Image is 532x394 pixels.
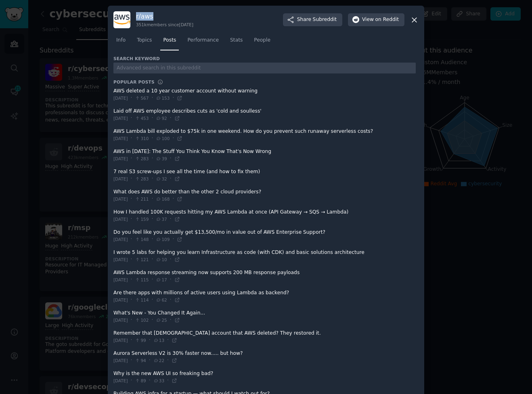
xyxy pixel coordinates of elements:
span: 310 [135,136,149,141]
input: Advanced search in this subreddit [113,63,416,73]
span: [DATE] [113,237,128,242]
span: 22 [153,358,164,363]
a: Posts [160,34,179,50]
span: · [170,216,172,223]
span: [DATE] [113,378,128,384]
span: · [149,377,151,384]
h3: r/ aws [136,12,193,21]
span: · [170,115,172,122]
span: · [131,256,132,263]
span: · [151,236,153,243]
button: ShareSubreddit [283,13,342,26]
span: · [170,316,172,324]
span: 211 [135,196,149,202]
span: 32 [156,176,167,182]
span: · [131,216,132,223]
span: · [167,337,169,344]
span: 10 [156,257,167,262]
span: · [170,296,172,304]
span: · [167,357,169,364]
span: 89 [135,378,146,384]
span: People [254,37,270,44]
span: · [151,94,153,102]
span: · [131,337,132,344]
span: [DATE] [113,216,128,222]
span: 114 [135,297,149,303]
a: Info [113,34,128,50]
span: 115 [135,277,149,283]
span: · [151,316,153,324]
span: 33 [153,378,164,384]
span: · [131,357,132,364]
a: Performance [184,34,222,50]
span: [DATE] [113,115,128,121]
span: · [131,296,132,304]
span: · [151,216,153,223]
span: 109 [156,237,170,242]
span: [DATE] [113,277,128,283]
span: 37 [156,216,167,222]
span: [DATE] [113,337,128,343]
span: 25 [156,317,167,323]
span: · [131,195,132,203]
div: 351k members since [DATE] [136,22,193,27]
span: · [131,135,132,142]
span: [DATE] [113,297,128,303]
span: · [131,175,132,182]
span: 283 [135,156,149,161]
span: · [151,195,153,203]
span: [DATE] [113,176,128,182]
span: · [167,377,169,384]
span: · [172,236,174,243]
span: [DATE] [113,196,128,202]
span: · [172,195,174,203]
button: Viewon Reddit [348,13,404,26]
span: · [151,175,153,182]
span: Stats [230,37,243,44]
h3: Search Keyword [113,56,160,61]
span: 283 [135,176,149,182]
span: · [170,276,172,283]
span: · [131,377,132,384]
span: · [151,135,153,142]
span: · [151,115,153,122]
span: 153 [156,95,170,101]
span: · [170,256,172,263]
span: 92 [156,115,167,121]
span: · [131,155,132,162]
span: View [362,16,399,23]
span: 100 [156,136,170,141]
span: · [172,94,174,102]
a: People [251,34,273,50]
span: Subreddit [313,16,337,23]
span: · [151,276,153,283]
span: Performance [187,37,219,44]
span: · [172,135,174,142]
span: · [151,256,153,263]
span: · [131,276,132,283]
span: [DATE] [113,95,128,101]
span: 94 [135,358,146,363]
span: · [131,94,132,102]
span: · [149,337,151,344]
span: 453 [135,115,149,121]
span: 17 [156,277,167,283]
span: · [149,357,151,364]
span: · [131,236,132,243]
span: 102 [135,317,149,323]
img: aws [113,11,130,28]
span: 39 [156,156,167,161]
span: on Reddit [375,16,399,23]
a: Topics [134,34,155,50]
span: · [170,155,172,162]
a: Stats [227,34,245,50]
span: Info [116,37,126,44]
span: · [131,316,132,324]
span: · [151,296,153,304]
span: [DATE] [113,136,128,141]
span: 168 [156,196,170,202]
span: · [151,155,153,162]
span: [DATE] [113,358,128,363]
span: 159 [135,216,149,222]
